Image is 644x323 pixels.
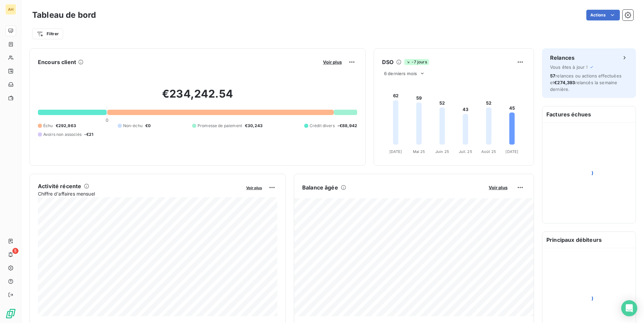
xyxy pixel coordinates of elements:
[404,59,429,65] span: -7 jours
[244,184,264,191] button: Voir plus
[245,123,263,129] span: €30,243
[321,59,344,65] button: Voir plus
[5,308,16,319] img: Logo LeanPay
[38,182,81,190] h6: Activité récente
[84,131,94,138] span: -€21
[621,300,637,316] div: Open Intercom Messenger
[310,123,335,129] span: Crédit divers
[586,10,620,20] button: Actions
[382,58,393,66] h6: DSO
[550,54,575,62] h6: Relances
[489,185,507,190] span: Voir plus
[389,149,402,154] tspan: [DATE]
[550,73,622,92] span: relances ou actions effectuées et relancés la semaine dernière.
[487,184,509,191] button: Voir plus
[550,73,555,78] span: 57
[106,117,108,123] span: 0
[337,123,357,129] span: -€88,942
[38,58,76,66] h6: Encours client
[38,87,357,107] h2: €234,242.54
[505,149,518,154] tspan: [DATE]
[5,4,16,15] div: AH
[554,80,575,85] span: €274,393
[246,185,262,190] span: Voir plus
[302,183,338,192] h6: Balance âgée
[123,123,143,129] span: Non-échu
[12,248,18,254] span: 5
[413,149,425,154] tspan: Mai 25
[43,131,82,138] span: Avoirs non associés
[198,123,242,129] span: Promesse de paiement
[384,71,417,76] span: 6 derniers mois
[323,59,342,65] span: Voir plus
[32,9,96,21] h3: Tableau de bord
[32,29,63,39] button: Filtrer
[43,123,53,129] span: Échu
[435,149,449,154] tspan: Juin 25
[542,106,636,122] h6: Factures échues
[56,123,76,129] span: €292,963
[481,149,496,154] tspan: Août 25
[550,64,588,70] span: Vous êtes à jour !
[145,123,151,129] span: €0
[38,190,241,197] span: Chiffre d'affaires mensuel
[459,149,472,154] tspan: Juil. 25
[542,232,636,248] h6: Principaux débiteurs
